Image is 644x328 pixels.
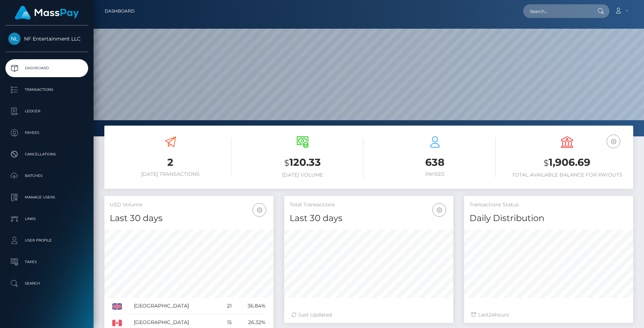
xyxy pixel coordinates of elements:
p: Manage Users [8,192,85,203]
h4: Daily Distribution [470,212,628,225]
input: Search... [523,4,591,18]
h4: Last 30 days [110,212,268,225]
img: GB.png [112,303,122,310]
h3: 638 [374,155,496,169]
td: 36.84% [234,298,268,314]
p: Payees [8,127,85,138]
a: User Profile [5,231,88,249]
a: Ledger [5,102,88,120]
a: Search [5,275,88,292]
a: Dashboard [5,59,88,77]
p: Cancellations [8,149,85,160]
p: Ledger [8,106,85,117]
img: NF Entertainment LLC [8,33,21,45]
h6: [DATE] Volume [242,172,364,178]
td: [GEOGRAPHIC_DATA] [131,298,220,314]
img: MassPay Logo [15,6,79,20]
h5: Transactions Status [470,201,628,208]
img: CA.png [112,320,122,326]
h6: [DATE] Transactions [110,171,231,177]
a: Dashboard [105,4,135,19]
a: Cancellations [5,145,88,163]
a: Payees [5,124,88,142]
span: 24 [489,311,495,318]
h3: 120.33 [242,155,364,170]
div: Last hours [471,311,626,319]
p: Search [8,278,85,289]
td: 21 [220,298,234,314]
p: Taxes [8,257,85,267]
span: NF Entertainment LLC [5,36,88,42]
a: Taxes [5,253,88,271]
p: User Profile [8,235,85,246]
p: Links [8,214,85,224]
h5: Total Transactions [290,201,448,208]
a: Links [5,210,88,228]
p: Batches [8,170,85,181]
small: $ [544,158,549,168]
a: Manage Users [5,188,88,206]
div: Just Updated [291,311,446,319]
h4: Last 30 days [290,212,448,225]
small: $ [284,158,289,168]
p: Dashboard [8,63,85,74]
h6: Total Available Balance for Payouts [507,172,628,178]
p: Transactions [8,84,85,95]
a: Transactions [5,81,88,99]
h3: 2 [110,155,231,169]
a: Batches [5,167,88,185]
h3: 1,906.69 [507,155,628,170]
h6: Payees [374,171,496,177]
h5: USD Volume [110,201,268,208]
